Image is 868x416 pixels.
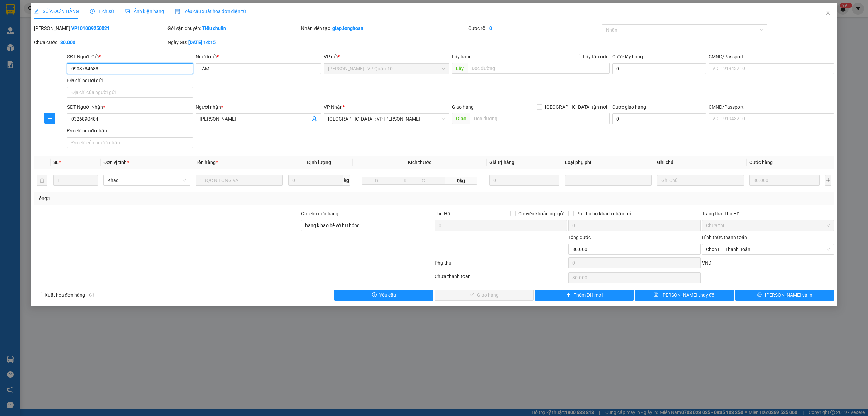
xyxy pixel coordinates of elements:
b: Tiêu chuẩn [202,25,226,31]
span: printer [757,292,762,298]
span: Chọn HT Thanh Toán [706,244,830,254]
b: 0 [489,25,492,31]
div: Cước rồi : [468,24,600,32]
div: Gói vận chuyển: [167,24,300,32]
b: giap.longhoan [332,25,363,31]
div: VP gửi [324,53,449,60]
span: kg [343,175,350,186]
div: CMND/Passport [709,53,834,60]
span: VND [702,260,711,266]
input: Ghi chú đơn hàng [301,220,433,231]
input: C [419,177,445,185]
span: Phí thu hộ khách nhận trả [574,210,634,217]
input: VD: Bàn, Ghế [196,175,282,186]
button: printer[PERSON_NAME] và In [735,290,834,301]
span: clock-circle [90,9,95,14]
div: Chưa cước : [34,39,166,46]
div: Người gửi [196,53,321,60]
input: Ghi Chú [657,175,744,186]
input: R [391,177,419,185]
span: Lịch sử [90,8,114,14]
div: Địa chỉ người gửi [67,77,193,84]
span: Định lượng [307,160,331,165]
input: Dọc đường [468,63,610,74]
div: Địa chỉ người nhận [67,127,193,134]
button: exclamation-circleYêu cầu [334,290,433,301]
span: Hà Nội : VP Nam Từ Liêm [328,114,445,124]
span: info-circle [89,293,94,297]
span: SỬA ĐƠN HÀNG [34,8,79,14]
div: Tổng: 1 [37,195,335,202]
span: Giao [452,113,470,124]
span: Khác [107,175,186,185]
button: checkGiao hàng [435,290,534,301]
span: Ảnh kiện hàng [125,8,164,14]
span: Chuyển khoản ng. gửi [516,210,567,217]
span: Lấy hàng [452,54,472,59]
div: Người nhận [196,103,321,111]
span: Thêm ĐH mới [574,291,603,299]
img: icon [175,9,180,14]
div: CMND/Passport [709,103,834,111]
button: save[PERSON_NAME] thay đổi [635,290,734,301]
span: Giao hàng [452,104,474,110]
input: D [362,177,391,185]
button: plus [44,113,55,124]
span: Lấy [452,63,468,74]
span: plus [45,115,55,121]
b: 80.000 [60,40,75,45]
div: Chưa thanh toán [434,273,568,285]
span: edit [34,9,39,14]
b: [DATE] 14:15 [188,40,216,45]
input: Cước lấy hàng [612,63,706,74]
button: plus [825,175,831,186]
span: close [825,10,831,15]
span: 0kg [445,177,477,185]
span: [PERSON_NAME] thay đổi [661,291,715,299]
div: SĐT Người Nhận [67,103,193,111]
span: Thu Hộ [435,211,450,216]
button: plusThêm ĐH mới [535,290,634,301]
div: Ngày GD: [167,39,300,46]
input: Cước giao hàng [612,113,706,124]
div: SĐT Người Gửi [67,53,193,60]
span: save [654,292,658,298]
span: [GEOGRAPHIC_DATA] tận nơi [542,103,610,111]
th: Loại phụ phí [562,156,654,169]
span: Kích thước [408,160,431,165]
span: Giá trị hàng [489,160,514,165]
label: Cước lấy hàng [612,54,643,59]
span: exclamation-circle [372,292,377,298]
label: Hình thức thanh toán [702,235,747,240]
input: Dọc đường [470,113,610,124]
span: Tổng cước [568,235,591,240]
span: Cước hàng [749,160,773,165]
b: VP101009250021 [71,25,110,31]
span: Xuất hóa đơn hàng [42,291,88,299]
div: Nhân viên tạo: [301,24,467,32]
span: Hồ Chí Minh : VP Quận 10 [328,64,445,74]
span: picture [125,9,130,14]
input: Địa chỉ của người nhận [67,137,193,148]
span: user-add [312,116,317,122]
div: Trạng thái Thu Hộ [702,210,834,217]
th: Ghi chú [654,156,747,169]
span: VP Nhận [324,104,343,110]
div: Phụ thu [434,259,568,271]
label: Cước giao hàng [612,104,646,110]
span: Lấy tận nơi [580,53,610,60]
span: Yêu cầu xuất hóa đơn điện tử [175,8,246,14]
span: Chưa thu [706,220,830,231]
button: Close [818,3,837,22]
input: Địa chỉ của người gửi [67,87,193,98]
span: SL [53,160,59,165]
label: Ghi chú đơn hàng [301,211,338,216]
span: Tên hàng [196,160,218,165]
span: Đơn vị tính [103,160,129,165]
span: plus [566,292,571,298]
span: Yêu cầu [379,291,396,299]
div: [PERSON_NAME]: [34,24,166,32]
button: delete [37,175,47,186]
span: [PERSON_NAME] và In [765,291,812,299]
input: 0 [749,175,820,186]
